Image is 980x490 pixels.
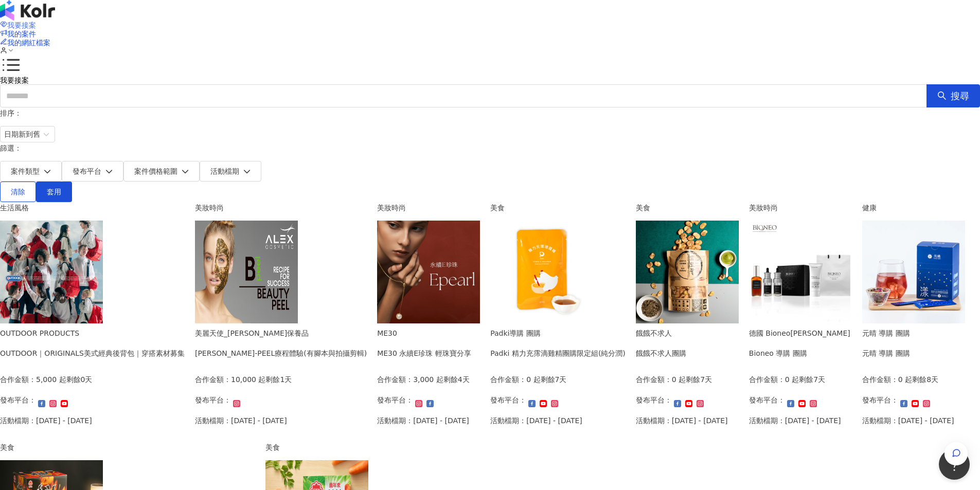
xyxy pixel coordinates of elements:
button: 活動檔期 [200,161,261,182]
p: 發布平台： [490,394,526,406]
div: ME30 [377,328,471,339]
p: 剩餘7天 [799,374,825,385]
span: 搜尋 [951,90,969,102]
img: Padki 精力充霈滴雞精(團購限定組) [490,221,593,323]
span: 案件價格範圍 [134,167,177,175]
p: 合作金額： [749,374,785,385]
p: 0 起 [672,374,686,385]
div: 美食 [636,202,739,213]
p: 活動檔期：[DATE] - [DATE] [749,415,841,426]
button: 案件價格範圍 [123,161,200,182]
span: 發布平台 [73,167,101,175]
p: 剩餘7天 [541,374,567,385]
p: 活動檔期：[DATE] - [DATE] [636,415,728,426]
p: 合作金額： [195,374,231,385]
span: 套用 [47,188,61,196]
p: 發布平台： [377,394,413,406]
img: 漾漾神｜活力莓果康普茶沖泡粉 [862,221,965,323]
p: 10,000 起 [231,374,265,385]
button: 套用 [36,182,72,202]
p: 發布平台： [862,394,898,406]
div: 德國 Bioneo[PERSON_NAME] [749,328,850,339]
div: Bioneo 導購 團購 [749,348,850,359]
span: 我的案件 [7,30,36,38]
p: 合作金額： [636,374,672,385]
span: 我的網紅檔案 [7,39,50,47]
p: 發布平台： [195,394,231,406]
div: 美麗天使_[PERSON_NAME]保養品 [195,328,367,339]
div: 美妝時尚 [195,202,367,213]
p: 剩餘8天 [912,374,938,385]
p: 合作金額： [862,374,898,385]
p: 活動檔期：[DATE] - [DATE] [490,415,582,426]
button: 發布平台 [62,161,123,182]
div: Padki導購 團購 [490,328,626,339]
p: 活動檔期：[DATE] - [DATE] [377,415,469,426]
div: Padki 精力充霈滴雞精團購限定組(純分潤) [490,348,626,359]
img: ALEX B-PEEL療程 [195,221,298,323]
span: 案件類型 [11,167,40,175]
p: 合作金額： [377,374,413,385]
p: 合作金額： [490,374,526,385]
div: 美妝時尚 [749,202,852,213]
p: 發布平台： [636,394,672,406]
img: 百妮保濕逆齡美白系列 [749,221,852,323]
span: 活動檔期 [210,167,239,175]
p: 活動檔期：[DATE] - [DATE] [862,415,954,426]
p: 0 起 [898,374,912,385]
div: 美妝時尚 [377,202,480,213]
p: 剩餘1天 [265,374,292,385]
p: 5,000 起 [36,374,66,385]
p: 剩餘7天 [686,374,712,385]
p: 3,000 起 [413,374,443,385]
iframe: Help Scout Beacon - Open [939,449,970,480]
span: 清除 [11,188,25,196]
p: 發布平台： [749,394,785,406]
div: 健康 [862,202,965,213]
div: 餓餓不求人 [636,328,686,339]
div: 餓餓不求人團購 [636,348,686,359]
p: 活動檔期：[DATE] - [DATE] [195,415,292,426]
span: search [937,91,947,100]
div: 元晴 導購 團購 [862,328,910,339]
div: ME30 永續E珍珠 輕珠寶分享 [377,348,471,359]
img: 餓餓不求人系列 [636,221,739,323]
span: 我要接案 [7,21,36,29]
p: 剩餘0天 [66,374,93,385]
p: 0 起 [785,374,799,385]
div: 美食 [265,442,477,453]
img: ME30 永續E珍珠 系列輕珠寶 [377,221,480,323]
div: 美食 [490,202,626,213]
div: [PERSON_NAME]-PEEL療程體驗(有腳本與拍攝剪輯) [195,348,367,359]
span: 日期新到舊 [4,126,51,142]
div: 元晴 導購 團購 [862,348,910,359]
button: 搜尋 [926,84,980,107]
p: 0 起 [526,374,540,385]
p: 剩餘4天 [443,374,470,385]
